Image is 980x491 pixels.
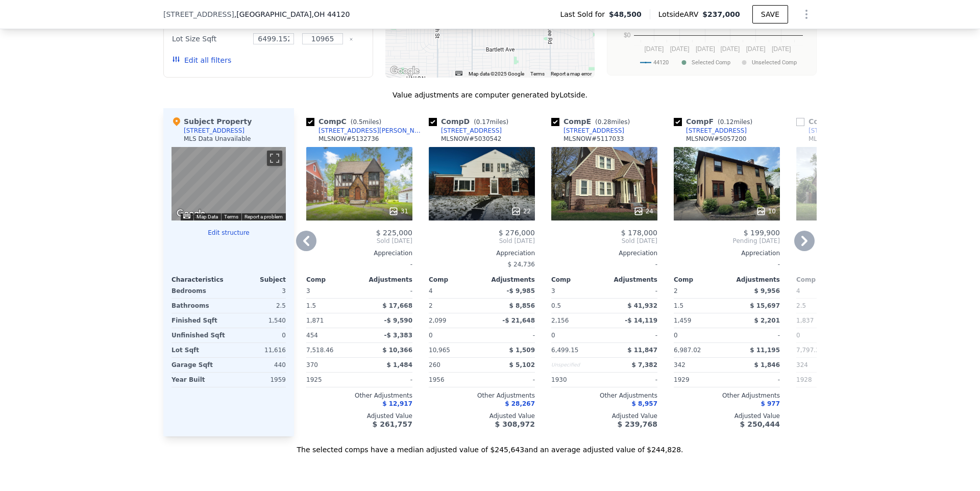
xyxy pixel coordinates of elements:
[796,116,880,127] div: Comp G
[171,116,252,127] div: Subject Property
[429,412,535,420] div: Adjusted Value
[171,284,227,298] div: Bedrooms
[384,317,412,324] span: -$ 9,590
[172,32,247,46] div: Lot Size Sqft
[388,64,422,78] a: Open this area in Google Maps (opens a new window)
[551,287,555,294] span: 3
[796,287,800,294] span: 4
[508,261,535,268] span: $ 24,736
[163,9,234,19] span: [STREET_ADDRESS]
[653,59,669,66] text: 44120
[469,71,524,77] span: Map data ©2025 Google
[674,412,780,420] div: Adjusted Value
[632,400,657,407] span: $ 8,957
[347,118,385,126] span: ( miles)
[796,4,817,24] button: Show Options
[625,317,657,324] span: -$ 14,119
[674,287,678,294] span: 2
[476,118,490,126] span: 0.17
[740,420,780,428] span: $ 250,444
[624,32,631,39] text: $0
[551,249,657,257] div: Appreciation
[702,10,740,18] span: $237,000
[551,358,602,372] div: Unspecified
[306,249,412,257] div: Appreciation
[502,317,535,324] span: -$ 21,648
[171,147,286,220] div: Map
[796,299,847,313] div: 2.5
[551,373,602,387] div: 1930
[306,257,412,272] div: -
[692,59,730,66] text: Selected Comp
[627,302,657,309] span: $ 41,932
[361,373,412,387] div: -
[505,400,535,407] span: $ 28,267
[306,361,318,369] span: 370
[429,276,482,284] div: Comp
[551,127,624,135] a: [STREET_ADDRESS]
[429,347,450,354] span: 10,965
[796,391,902,400] div: Other Adjustments
[796,412,902,420] div: Adjusted Value
[224,214,238,219] a: Terms
[591,118,634,126] span: ( miles)
[429,299,480,313] div: 2
[231,284,286,298] div: 3
[511,206,531,216] div: 22
[551,412,657,420] div: Adjusted Value
[171,299,227,313] div: Bathrooms
[306,332,318,339] span: 454
[318,135,379,143] div: MLSNOW # 5132736
[670,45,690,53] text: [DATE]
[231,328,286,342] div: 0
[384,332,412,339] span: -$ 3,383
[184,135,251,143] div: MLS Data Unavailable
[382,347,412,354] span: $ 10,366
[373,420,412,428] span: $ 261,757
[509,302,535,309] span: $ 8,856
[633,206,653,216] div: 24
[306,116,385,127] div: Comp C
[796,276,849,284] div: Comp
[721,45,740,53] text: [DATE]
[674,317,691,324] span: 1,459
[551,317,569,324] span: 2,156
[482,276,535,284] div: Adjustments
[306,127,425,135] a: [STREET_ADDRESS][PERSON_NAME]
[318,127,425,135] div: [STREET_ADDRESS][PERSON_NAME]
[234,9,350,19] span: , [GEOGRAPHIC_DATA]
[808,127,869,135] div: [STREET_ADDRESS]
[674,237,780,245] span: Pending [DATE]
[714,118,756,126] span: ( miles)
[729,373,780,387] div: -
[306,391,412,400] div: Other Adjustments
[674,332,678,339] span: 0
[171,343,227,357] div: Lot Sqft
[183,214,190,218] button: Keyboard shortcuts
[750,347,780,354] span: $ 11,195
[507,287,535,294] span: -$ 9,985
[563,127,624,135] div: [STREET_ADDRESS]
[744,229,780,237] span: $ 199,900
[720,118,734,126] span: 0.12
[171,313,227,328] div: Finished Sqft
[645,45,664,53] text: [DATE]
[359,276,412,284] div: Adjustments
[429,237,535,245] span: Sold [DATE]
[429,127,502,135] a: [STREET_ADDRESS]
[796,127,869,135] a: [STREET_ADDRESS]
[686,135,746,143] div: MLSNOW # 5057200
[551,391,657,400] div: Other Adjustments
[796,332,800,339] span: 0
[267,151,282,166] button: Toggle fullscreen view
[231,358,286,372] div: 440
[429,391,535,400] div: Other Adjustments
[796,373,847,387] div: 1928
[509,361,535,369] span: $ 5,102
[674,373,725,387] div: 1929
[754,361,780,369] span: $ 1,846
[674,361,685,369] span: 342
[470,118,512,126] span: ( miles)
[306,347,333,354] span: 7,518.46
[231,313,286,328] div: 1,540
